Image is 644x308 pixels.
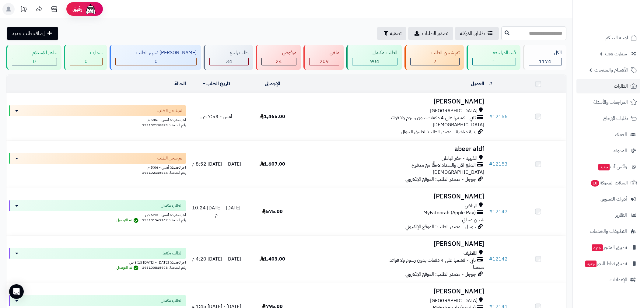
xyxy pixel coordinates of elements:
span: 0 [33,58,36,65]
div: قيد المراجعه [472,49,516,56]
span: 1 [492,58,495,65]
img: logo-2.png [603,5,638,17]
a: التقارير [576,208,640,222]
a: تطبيق المتجرجديد [576,240,640,255]
span: المراجعات والأسئلة [593,98,628,107]
span: شحن مجاني [462,216,484,223]
span: تصفية [390,30,401,37]
span: الطلب مكتمل [161,250,182,256]
a: الطلب مكتمل 904 [345,45,403,70]
div: 904 [352,58,397,65]
a: [PERSON_NAME] تجهيز الطلب 0 [108,45,202,70]
span: تم شحن الطلب [157,155,182,161]
span: تم التوصيل [117,217,140,223]
span: الإعدادات [610,275,627,284]
span: العملاء [615,130,627,139]
div: طلب راجع [209,49,249,56]
span: تصدير الطلبات [422,30,448,37]
span: جوجل - مصدر الطلب: الموقع الإلكتروني [405,271,476,278]
div: [PERSON_NAME] تجهيز الطلب [115,49,197,56]
span: تطبيق المتجر [591,243,627,252]
span: [DEMOGRAPHIC_DATA] [433,169,484,176]
h3: [PERSON_NAME] [303,288,484,295]
span: 0 [155,58,158,65]
div: 24 [262,58,296,65]
span: # [489,255,492,263]
span: أدوات التسويق [600,195,627,203]
a: #12153 [489,160,508,168]
div: اخر تحديث: [DATE] - [DATE] 6:13 ص [9,259,186,265]
div: Open Intercom Messenger [9,284,24,299]
img: ai-face.png [85,3,97,15]
span: السلات المتروكة [590,179,628,187]
span: الطلب مكتمل [161,203,182,209]
div: 1 [473,58,516,65]
span: [DEMOGRAPHIC_DATA] [433,121,484,128]
a: لوحة التحكم [576,30,640,45]
span: 24 [276,58,282,65]
div: اخر تحديث: أمس - 6:13 ص [9,211,186,218]
span: رقم الشحنة: 293102118873 [142,122,186,128]
span: # [489,113,492,120]
span: وآتس آب [598,163,627,171]
a: العميل [471,80,484,87]
a: تاريخ الطلب [203,80,230,87]
span: رقم الشحنة: 293100815978 [142,265,186,270]
span: زيارة مباشرة - مصدر الطلب: تطبيق الجوال [401,128,476,135]
span: 18 [590,180,600,187]
div: جاهز للاستلام [12,49,57,56]
span: جوجل - مصدر الطلب: الموقع الإلكتروني [405,223,476,230]
span: جوجل - مصدر الطلب: الموقع الإلكتروني [405,176,476,183]
span: تطبيق نقاط البيع [585,259,627,268]
span: الطلب مكتمل [161,298,182,304]
a: التطبيقات والخدمات [576,224,640,239]
span: [DATE] - [DATE] 4:20 م [192,255,241,263]
a: تطبيق نقاط البيعجديد [576,256,640,271]
a: الطلبات [576,79,640,93]
span: 904 [370,58,379,65]
span: سمارت لايف [605,50,627,58]
a: #12156 [489,113,508,120]
a: طلبات الإرجاع [576,111,640,126]
a: سمارت 0 [63,45,108,70]
div: الطلب مكتمل [352,49,397,56]
div: سمارت [70,49,103,56]
h3: abeer aldf [303,145,484,152]
span: طلباتي المُوكلة [460,30,485,37]
a: وآتس آبجديد [576,159,640,174]
div: ملغي [309,49,339,56]
a: تم شحن الطلب 2 [403,45,465,70]
span: 1,465.00 [260,113,285,120]
button: تصفية [377,27,406,40]
span: 34 [226,58,232,65]
a: المراجعات والأسئلة [576,95,640,110]
a: # [489,80,492,87]
span: تابي - قسّمها على 4 دفعات بدون رسوم ولا فوائد [390,257,476,264]
a: الإعدادات [576,272,640,287]
a: مرفوض 24 [254,45,302,70]
span: جديد [598,164,610,170]
span: [GEOGRAPHIC_DATA] [430,107,478,114]
span: [GEOGRAPHIC_DATA] [430,297,478,304]
a: #12142 [489,255,508,263]
div: 0 [116,58,196,65]
div: الكل [529,49,562,56]
span: 1,607.00 [260,160,285,168]
div: 209 [310,58,339,65]
a: قيد المراجعه 1 [465,45,522,70]
a: ملغي 209 [302,45,345,70]
span: تم التوصيل [117,265,140,270]
span: المدونة [614,146,627,155]
span: # [489,160,492,168]
a: تحديثات المنصة [16,3,31,17]
span: سمسا [473,264,484,271]
span: لوحة التحكم [605,33,628,42]
a: العملاء [576,127,640,142]
span: 1,403.00 [260,255,285,263]
a: السلات المتروكة18 [576,176,640,190]
span: 575.00 [262,208,283,215]
span: [DATE] - [DATE] 10:24 م [192,204,240,219]
span: أمس - 7:53 ص [201,113,232,120]
a: #12147 [489,208,508,215]
a: طلب راجع 34 [202,45,254,70]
